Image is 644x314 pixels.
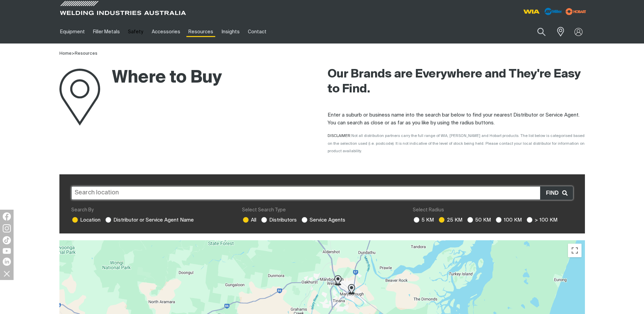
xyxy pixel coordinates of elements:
[56,20,89,43] a: Equipment
[71,207,231,214] div: Search By
[540,187,572,199] button: Find
[217,20,243,43] a: Insights
[530,24,553,40] button: Search products
[526,217,557,223] label: > 100 KM
[466,217,491,223] label: 50 KM
[124,20,147,43] a: Safety
[72,51,75,56] span: >
[301,217,345,223] label: Service Agents
[89,20,124,43] a: Filler Metals
[568,244,582,257] button: Toggle fullscreen view
[328,134,585,153] span: DISCLAIMER:
[105,217,194,223] label: Distributor or Service Agent Name
[59,67,222,89] h1: Where to Buy
[59,51,72,56] a: Home
[3,236,11,244] img: TikTok
[3,248,11,254] img: YouTube
[3,224,11,232] img: Instagram
[75,51,97,56] a: Resources
[495,217,522,223] label: 100 KM
[242,207,402,214] div: Select Search Type
[328,111,585,127] p: Enter a suburb or business name into the search bar below to find your nearest Distributor or Ser...
[438,217,462,223] label: 25 KM
[56,20,455,43] nav: Main
[260,217,297,223] label: Distributors
[328,67,585,97] h2: Our Brands are Everywhere and They're Easy to Find.
[564,6,588,17] img: miller
[413,207,573,214] div: Select Radius
[3,212,11,221] img: Facebook
[71,217,100,223] label: Location
[328,134,585,153] span: Not all distribution partners carry the full range of WIA, [PERSON_NAME] and Hobart products. The...
[546,189,562,197] span: Find
[148,20,184,43] a: Accessories
[3,258,11,266] img: LinkedIn
[242,217,256,223] label: All
[1,268,13,279] img: hide socials
[413,217,434,223] label: 5 KM
[244,20,271,43] a: Contact
[71,186,573,200] input: Search location
[184,20,217,43] a: Resources
[521,24,553,40] input: Product name or item number...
